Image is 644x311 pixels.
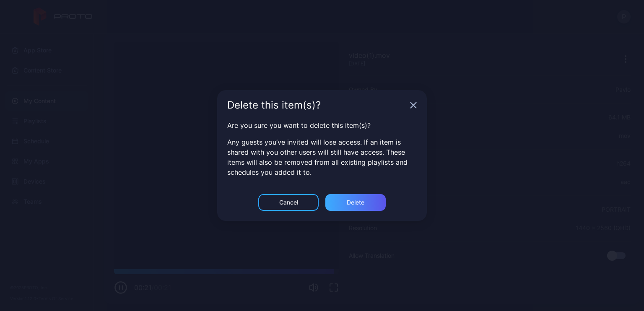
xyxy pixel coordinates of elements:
button: Delete [325,194,386,211]
div: Delete this item(s)? [227,100,407,110]
div: Cancel [279,199,298,206]
div: Delete [347,199,364,206]
p: Any guests you’ve invited will lose access. If an item is shared with you other users will still ... [227,137,417,177]
p: Are you sure you want to delete this item(s)? [227,120,417,130]
button: Cancel [258,194,319,211]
